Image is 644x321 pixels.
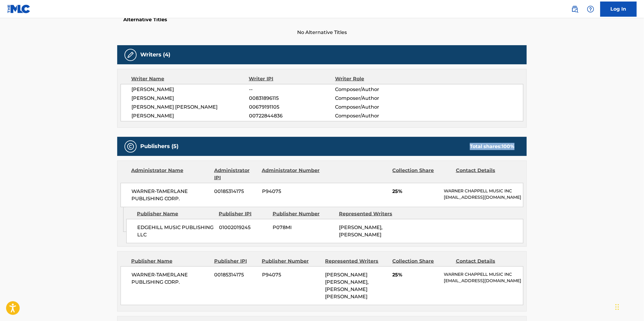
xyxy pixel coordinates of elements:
div: Drag [616,298,619,316]
div: Publisher Number [262,258,320,265]
span: 00831896115 [249,95,335,102]
div: Publisher Name [137,210,214,218]
img: Publishers [127,143,134,150]
span: 100 % [502,144,515,149]
div: Writer IPI [249,75,335,83]
span: [PERSON_NAME] [PERSON_NAME], [PERSON_NAME] [PERSON_NAME] [325,272,369,299]
div: Administrator Number [262,167,320,181]
span: WARNER-TAMERLANE PUBLISHING CORP. [131,188,210,202]
span: P078MI [273,224,334,231]
span: P94075 [262,188,321,195]
div: Administrator Name [131,167,210,181]
div: Writer Name [131,75,249,83]
div: Contact Details [456,167,515,181]
span: Composer/Author [335,112,413,120]
span: [PERSON_NAME] [131,86,249,93]
div: Represented Writers [325,258,388,265]
span: 25% [393,271,440,279]
div: Contact Details [456,258,515,265]
img: help [587,5,594,13]
div: Writer Role [335,75,413,83]
span: 00679191105 [249,103,335,111]
img: search [571,5,579,13]
h5: Publishers (5) [140,143,178,150]
iframe: Chat Widget [614,292,644,321]
span: 00722844836 [249,112,335,120]
span: 25% [393,188,440,195]
span: Composer/Author [335,103,413,111]
span: [PERSON_NAME] [PERSON_NAME] [131,103,249,111]
span: EDGEHILL MUSIC PUBLISHING LLC [137,224,214,238]
span: Composer/Author [335,95,413,102]
h5: Alternative Titles [123,17,521,23]
span: [PERSON_NAME] [131,112,249,120]
span: [PERSON_NAME] [131,95,249,102]
span: Composer/Author [335,86,413,93]
span: 01002019245 [219,224,268,231]
div: Publisher IPI [214,258,257,265]
div: Publisher IPI [219,210,268,218]
span: No Alternative Titles [117,29,527,36]
div: Collection Share [393,167,451,181]
img: Writers [127,51,134,59]
p: WARNER CHAPPELL MUSIC INC [444,188,523,194]
h5: Writers (4) [140,51,170,58]
div: Represented Writers [339,210,401,218]
p: WARNER CHAPPELL MUSIC INC [444,271,523,278]
span: -- [249,86,335,93]
div: Administrator IPI [214,167,257,181]
p: [EMAIL_ADDRESS][DOMAIN_NAME] [444,194,523,201]
img: MLC Logo [7,5,31,13]
a: Public Search [569,3,581,15]
a: Log In [600,2,637,17]
div: Total shares: [470,143,515,150]
span: [PERSON_NAME], [PERSON_NAME] [339,225,383,238]
div: Collection Share [393,258,451,265]
div: Help [585,3,597,15]
span: 00185314175 [214,188,257,195]
p: [EMAIL_ADDRESS][DOMAIN_NAME] [444,278,523,284]
span: WARNER-TAMERLANE PUBLISHING CORP. [131,271,210,286]
span: 00185314175 [214,271,257,279]
span: P94075 [262,271,321,279]
div: Publisher Number [273,210,334,218]
div: Publisher Name [131,258,210,265]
